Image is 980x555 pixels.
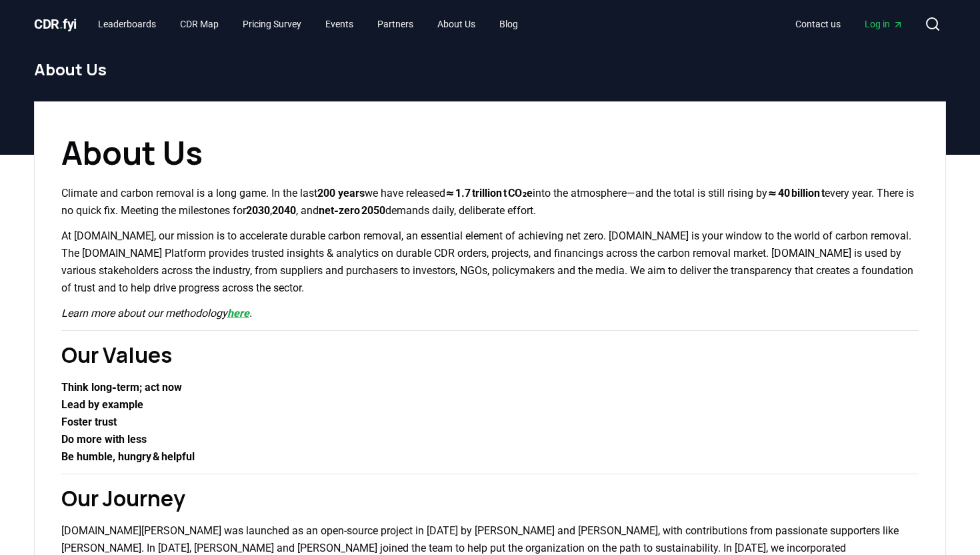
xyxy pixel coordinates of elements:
strong: ≈ 40 billion t [767,187,824,199]
h1: About Us [61,129,919,177]
a: CDR Map [169,12,229,36]
strong: Foster trust [61,416,117,428]
a: here [227,307,249,320]
a: Partners [367,12,424,36]
a: Log in [854,12,914,36]
strong: 200 years [317,187,365,199]
nav: Main [87,12,529,36]
a: Events [315,12,364,36]
a: Leaderboards [87,12,167,36]
a: Contact us [785,12,851,36]
strong: Think long‑term; act now [61,381,182,394]
h2: Our Values [61,339,919,371]
strong: 2040 [272,204,296,217]
p: At [DOMAIN_NAME], our mission is to accelerate durable carbon removal, an essential element of ac... [61,227,919,297]
span: Log in [865,17,903,31]
a: Pricing Survey [232,12,312,36]
strong: net‑zero 2050 [319,204,385,217]
a: CDR.fyi [34,15,77,33]
strong: Do more with less [61,433,147,446]
h2: Our Journey [61,482,919,514]
a: Blog [489,12,529,36]
p: Climate and carbon removal is a long game. In the last we have released into the atmosphere—and t... [61,185,919,219]
span: CDR fyi [34,16,77,32]
strong: Be humble, hungry & helpful [61,450,195,463]
strong: Lead by example [61,398,143,411]
strong: 2030 [246,204,270,217]
a: About Us [427,12,486,36]
nav: Main [785,12,914,36]
h1: About Us [34,59,946,80]
span: . [59,16,63,32]
em: Learn more about our methodology . [61,307,252,320]
strong: ≈ 1.7 trillion t CO₂e [445,187,533,199]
